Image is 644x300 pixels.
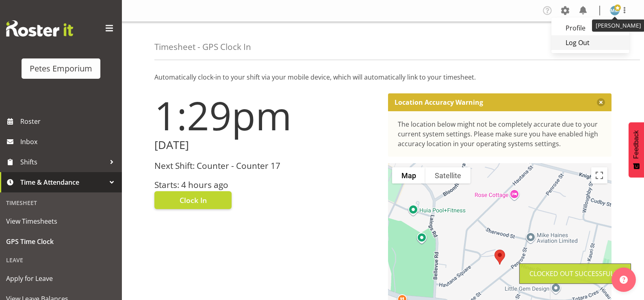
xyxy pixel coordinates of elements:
[633,130,640,159] span: Feedback
[154,161,378,171] h3: Next Shift: Counter - Counter 17
[610,6,620,15] img: mandy-mosley3858.jpg
[597,98,605,106] button: Close message
[2,231,120,252] a: GPS Time Clock
[6,215,116,227] span: View Timesheets
[154,93,378,137] h1: 1:29pm
[6,235,116,248] span: GPS Time Clock
[2,268,120,289] a: Apply for Leave
[2,211,120,231] a: View Timesheets
[154,72,611,82] p: Automatically clock-in to your shift via your mobile device, which will automatically link to you...
[30,63,92,75] div: Petes Emporium
[529,269,621,278] div: Clocked out Successfully
[20,176,106,188] span: Time & Attendance
[392,167,425,183] button: Show street map
[398,119,602,149] div: The location below might not be completely accurate due to your current system settings. Please m...
[20,136,118,148] span: Inbox
[591,167,607,183] button: Toggle fullscreen view
[551,21,629,35] a: Profile
[425,167,471,183] button: Show satellite imagery
[154,191,232,209] button: Clock In
[6,272,116,285] span: Apply for Leave
[629,122,644,177] button: Feedback - Show survey
[180,195,207,205] span: Clock In
[6,20,73,37] img: Rosterit website logo
[20,115,118,127] span: Roster
[395,98,483,106] p: Location Accuracy Warning
[154,42,251,52] h4: Timesheet - GPS Clock In
[551,35,629,50] a: Log Out
[620,276,628,284] img: help-xxl-2.png
[20,156,106,168] span: Shifts
[154,139,378,151] h2: [DATE]
[2,194,120,211] div: Timesheet
[2,252,120,268] div: Leave
[154,180,378,190] h3: Starts: 4 hours ago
